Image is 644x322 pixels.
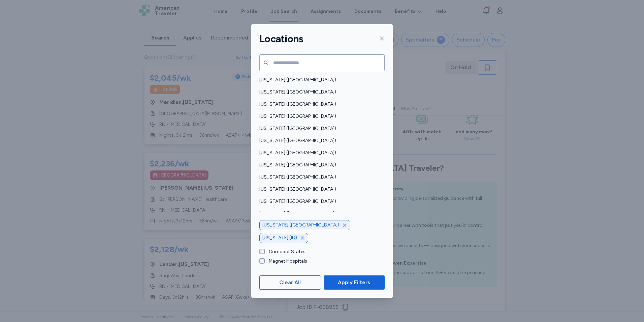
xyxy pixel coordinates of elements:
span: Apply Filters [338,278,370,287]
label: Compact States [265,248,305,255]
span: [US_STATE] ([GEOGRAPHIC_DATA]) [259,186,381,193]
button: Clear All [259,275,321,290]
span: [US_STATE] ([GEOGRAPHIC_DATA]) [259,89,381,96]
span: [US_STATE] ([GEOGRAPHIC_DATA]) [259,77,381,83]
button: Apply Filters [324,275,385,290]
span: [US_STATE] (ID) [262,235,297,241]
span: [US_STATE] ([GEOGRAPHIC_DATA]) [259,174,381,181]
span: Clear All [279,278,301,287]
span: [US_STATE] ([GEOGRAPHIC_DATA]) [262,222,339,229]
span: [US_STATE] ([GEOGRAPHIC_DATA]) [259,162,381,168]
span: [US_STATE] ([GEOGRAPHIC_DATA]) [259,101,381,108]
span: [US_STATE] ([GEOGRAPHIC_DATA]) [259,137,381,144]
span: [US_STATE] ([GEOGRAPHIC_DATA]) [259,210,381,217]
span: [US_STATE] ([GEOGRAPHIC_DATA]) [259,113,381,120]
span: [US_STATE] ([GEOGRAPHIC_DATA]) [259,198,381,205]
label: Magnet Hospitals [265,258,307,265]
span: [US_STATE] ([GEOGRAPHIC_DATA]) [259,125,381,132]
span: [US_STATE] ([GEOGRAPHIC_DATA]) [259,150,381,156]
h1: Locations [259,32,303,45]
